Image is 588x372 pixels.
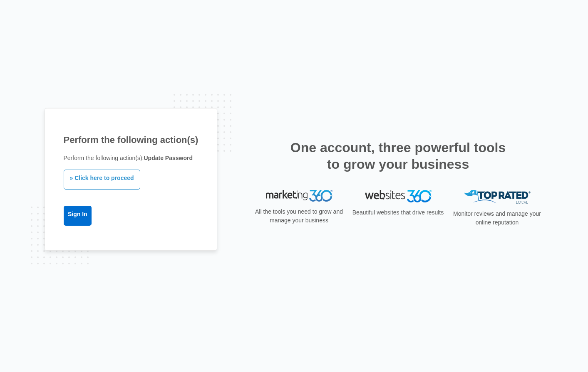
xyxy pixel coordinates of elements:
[365,190,432,202] img: Websites 360
[64,206,92,226] a: Sign In
[64,133,198,147] h1: Perform the following action(s)
[352,208,445,217] p: Beautiful websites that drive results
[266,190,332,202] img: Marketing 360
[144,155,192,161] b: Update Password
[288,139,509,172] h2: One account, three powerful tools to grow your business
[253,207,346,225] p: All the tools you need to grow and manage your business
[451,209,544,227] p: Monitor reviews and manage your online reputation
[64,170,140,190] a: » Click here to proceed
[64,154,198,163] p: Perform the following action(s):
[464,190,531,204] img: Top Rated Local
